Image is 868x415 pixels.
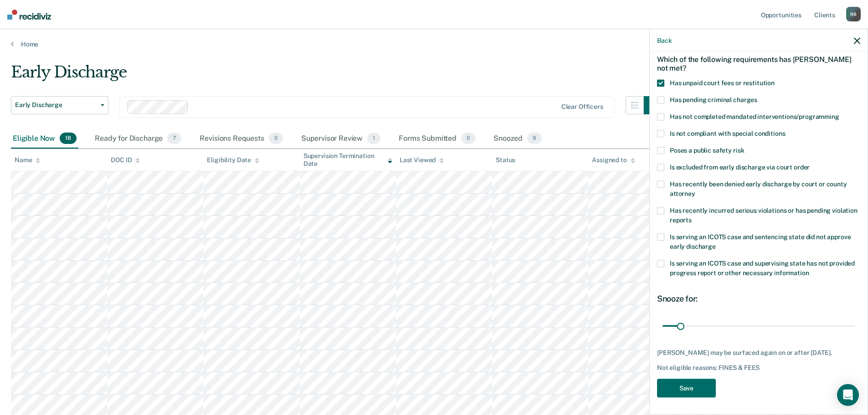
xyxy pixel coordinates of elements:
div: R B [846,7,861,21]
div: Supervisor Review [299,129,383,149]
div: Clear officers [561,103,603,111]
button: Save [657,379,716,397]
div: Which of the following requirements has [PERSON_NAME] not met? [657,47,860,79]
div: Eligible Now [11,129,78,149]
span: 0 [461,133,475,144]
span: Has unpaid court fees or restitution [670,79,775,86]
span: Poses a public safety risk [670,146,744,154]
span: Has not completed mandated interventions/programming [670,113,839,120]
div: Open Intercom Messenger [837,384,859,406]
span: Early Discharge [15,101,97,109]
span: Has pending criminal charges [670,96,757,103]
span: Has recently incurred serious violations or has pending violation reports [670,206,858,223]
button: Back [657,36,672,44]
span: Is excluded from early discharge via court order [670,163,810,170]
span: 0 [269,133,283,144]
div: Forms Submitted [397,129,477,149]
img: Recidiviz [7,10,51,20]
span: 18 [60,133,77,144]
div: DOC ID [111,156,140,164]
span: 1 [367,133,380,144]
div: Snooze for: [657,293,860,303]
div: Supervision Termination Date [303,152,392,168]
a: Home [11,40,857,48]
span: Is not compliant with special conditions [670,129,785,137]
span: 9 [527,133,542,144]
div: Not eligible reasons: FINES & FEES [657,364,860,372]
div: Eligibility Date [207,156,259,164]
div: Status [496,156,515,164]
span: Is serving an ICOTS case and supervising state has not provided progress report or other necessar... [670,259,855,276]
div: Revisions Requests [198,129,284,149]
div: [PERSON_NAME] may be surfaced again on or after [DATE]. [657,348,860,356]
div: Snoozed [492,129,544,149]
div: Last Viewed [400,156,444,164]
span: Is serving an ICOTS case and sentencing state did not approve early discharge [670,233,851,250]
div: Name [15,156,40,164]
div: Ready for Discharge [93,129,183,149]
span: Has recently been denied early discharge by court or county attorney [670,180,847,197]
div: Early Discharge [11,63,662,89]
div: Assigned to [592,156,635,164]
span: 7 [167,133,181,144]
